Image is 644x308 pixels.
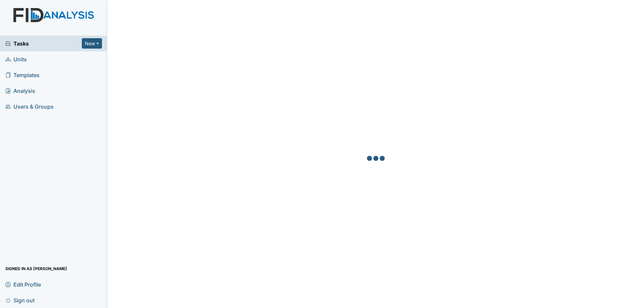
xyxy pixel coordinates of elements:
[5,85,35,96] span: Analysis
[5,295,35,305] span: Sign out
[5,40,82,48] a: Tasks
[5,70,40,80] span: Templates
[5,279,41,290] span: Edit Profile
[5,263,67,274] span: Signed in as [PERSON_NAME]
[5,101,54,112] span: Users & Groups
[5,54,27,64] span: Units
[82,38,102,49] button: New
